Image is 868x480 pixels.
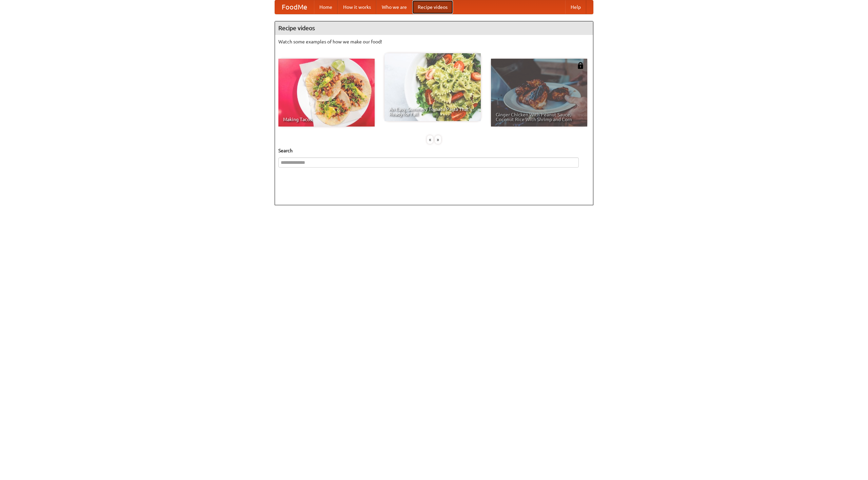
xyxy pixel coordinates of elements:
p: Watch some examples of how we make our food! [278,38,590,45]
h5: Search [278,147,590,154]
a: Making Tacos [278,59,375,127]
span: Making Tacos [283,117,370,122]
a: Recipe videos [412,0,453,14]
h4: Recipe videos [275,21,593,35]
a: How it works [338,0,376,14]
a: FoodMe [275,0,314,14]
span: An Easy, Summery Tomato Pasta That's Ready for Fall [389,107,476,116]
a: Home [314,0,338,14]
div: » [435,135,441,144]
img: 483408.png [577,62,584,69]
div: « [427,135,433,144]
a: An Easy, Summery Tomato Pasta That's Ready for Fall [384,53,481,121]
a: Who we are [376,0,412,14]
a: Help [565,0,586,14]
